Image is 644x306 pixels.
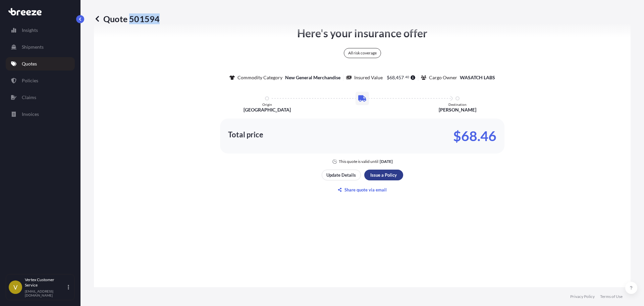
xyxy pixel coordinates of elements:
p: Issue a Policy [370,172,397,178]
a: Invoices [6,107,75,121]
button: Share quote via email [322,184,403,195]
a: Shipments [6,40,75,54]
span: 68 [389,75,395,80]
a: Quotes [6,57,75,71]
a: Insights [6,24,75,37]
a: Privacy Policy [570,294,595,299]
p: Vertex Customer Service [25,277,66,288]
span: 40 [405,76,409,78]
p: Claims [22,94,36,101]
p: Insights [22,27,38,34]
p: Quotes [22,60,37,67]
button: Update Details [322,170,361,180]
p: Invoices [22,111,39,118]
a: Policies [6,74,75,87]
span: . [404,76,405,78]
p: New General Merchandise [285,74,340,81]
a: Terms of Use [600,294,623,299]
p: Share quote via email [344,186,387,193]
p: $68.46 [453,131,496,141]
p: This quote is valid until [339,159,378,164]
span: $ [387,75,389,80]
span: 457 [396,75,404,80]
p: [DATE] [380,159,393,164]
p: Policies [22,77,38,84]
span: V [13,284,17,291]
p: Total price [228,131,263,138]
a: Claims [6,91,75,104]
div: All risk coverage [344,48,381,58]
p: Update Details [326,172,356,178]
p: Shipments [22,44,44,50]
p: Quote 501594 [94,13,160,24]
span: , [395,75,396,80]
p: [PERSON_NAME] [439,106,476,113]
p: Cargo Owner [429,74,457,81]
p: [EMAIL_ADDRESS][DOMAIN_NAME] [25,289,66,297]
button: Issue a Policy [364,170,403,180]
p: Insured Value [354,74,383,81]
p: Origin [262,102,272,106]
p: Destination [448,102,467,106]
p: WASATCH LABS [460,74,495,81]
p: Commodity Category [237,74,282,81]
p: [GEOGRAPHIC_DATA] [244,106,291,113]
